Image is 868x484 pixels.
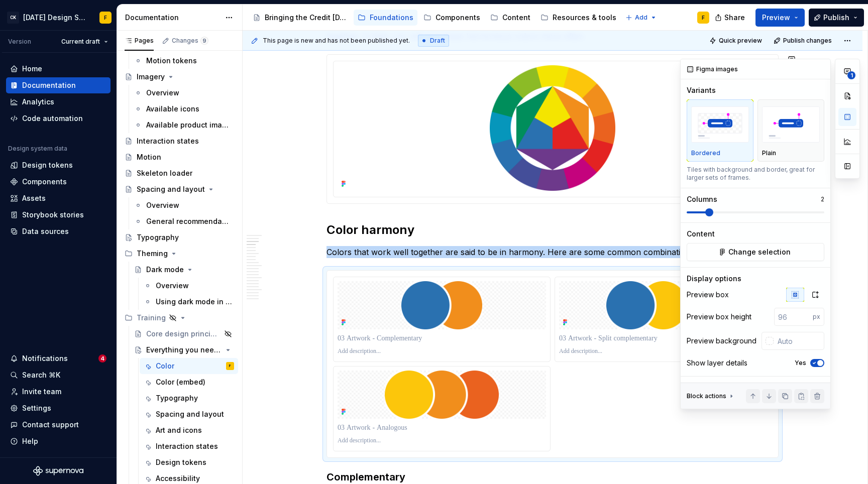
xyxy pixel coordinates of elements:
[125,37,154,45] div: Pages
[146,56,197,66] div: Motion tokens
[156,425,202,435] div: Art and icons
[146,216,229,226] div: General recommendations
[121,229,238,246] a: Typography
[156,281,189,291] div: Overview
[156,393,198,403] div: Typography
[6,94,111,110] a: Analytics
[263,37,410,45] span: This page is new and has not been published yet.
[22,97,54,107] div: Analytics
[327,246,779,258] p: Colors that work well together are said to be in harmony. Here are some common combinations:
[6,61,111,77] a: Home
[130,101,238,117] a: Available icons
[22,353,68,364] div: Notifications
[125,13,220,23] div: Documentation
[140,438,238,454] a: Interaction states
[121,69,238,85] a: Imagery
[6,77,111,93] a: Documentation
[22,370,60,380] div: Search ⌘K
[6,207,111,223] a: Storybook stories
[486,10,534,26] a: Content
[8,38,31,46] div: Version
[783,37,832,45] span: Publish changes
[130,197,238,213] a: Overview
[724,13,745,23] span: Share
[61,38,100,46] span: Current draft
[121,181,238,197] a: Spacing and layout
[771,34,836,48] button: Publish changes
[436,13,480,23] div: Components
[22,420,79,430] div: Contact support
[6,350,111,367] button: Notifications4
[706,34,767,48] button: Quick preview
[762,13,790,23] span: Preview
[156,441,218,451] div: Interaction states
[146,345,222,355] div: Everything you need to know
[140,390,238,406] a: Typography
[809,9,864,27] button: Publish
[502,13,530,23] div: Content
[146,88,179,98] div: Overview
[370,13,413,23] div: Foundations
[121,133,238,149] a: Interaction states
[622,11,660,25] button: Add
[121,149,238,165] a: Motion
[6,110,111,127] a: Code automation
[6,400,111,416] a: Settings
[130,262,238,278] a: Dark mode
[249,10,352,26] a: Bringing the Credit [DATE] brand to life across products
[121,310,238,326] div: Training
[23,13,87,23] div: [DATE] Design System
[823,13,849,23] span: Publish
[755,9,805,27] button: Preview
[121,165,238,181] a: Skeleton loader
[33,466,83,476] svg: Supernova Logo
[140,278,238,294] a: Overview
[156,361,174,371] div: Color
[327,222,779,238] h2: Color harmony
[137,168,192,178] div: Skeleton loader
[156,377,205,387] div: Color (embed)
[22,226,69,236] div: Data sources
[146,329,221,339] div: Core design principles
[104,14,107,22] div: F
[6,433,111,449] button: Help
[200,37,208,45] span: 9
[229,361,231,371] div: F
[57,35,113,49] button: Current draft
[710,9,751,27] button: Share
[702,14,705,22] div: F
[327,470,779,484] h3: Complementary
[6,190,111,206] a: Assets
[137,232,179,243] div: Typography
[146,200,179,210] div: Overview
[156,297,232,307] div: Using dark mode in Figma
[137,72,165,82] div: Imagery
[6,417,111,433] button: Contact support
[249,8,620,28] div: Page tree
[22,193,46,203] div: Assets
[156,473,200,483] div: Accessibility
[140,422,238,438] a: Art and icons
[22,210,84,220] div: Storybook stories
[172,37,208,45] div: Changes
[137,249,168,259] div: Theming
[140,454,238,470] a: Design tokens
[22,387,61,397] div: Invite team
[6,223,111,239] a: Data sources
[130,117,238,133] a: Available product imagery
[140,406,238,422] a: Spacing and layout
[146,120,229,130] div: Available product imagery
[146,265,184,275] div: Dark mode
[146,104,199,114] div: Available icons
[121,246,238,262] div: Theming
[265,13,348,23] div: Bringing the Credit [DATE] brand to life across products
[6,384,111,400] a: Invite team
[354,10,417,26] a: Foundations
[6,367,111,383] button: Search ⌘K
[430,37,445,45] span: Draft
[140,294,238,310] a: Using dark mode in Figma
[137,152,161,162] div: Motion
[22,403,51,413] div: Settings
[6,157,111,173] a: Design tokens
